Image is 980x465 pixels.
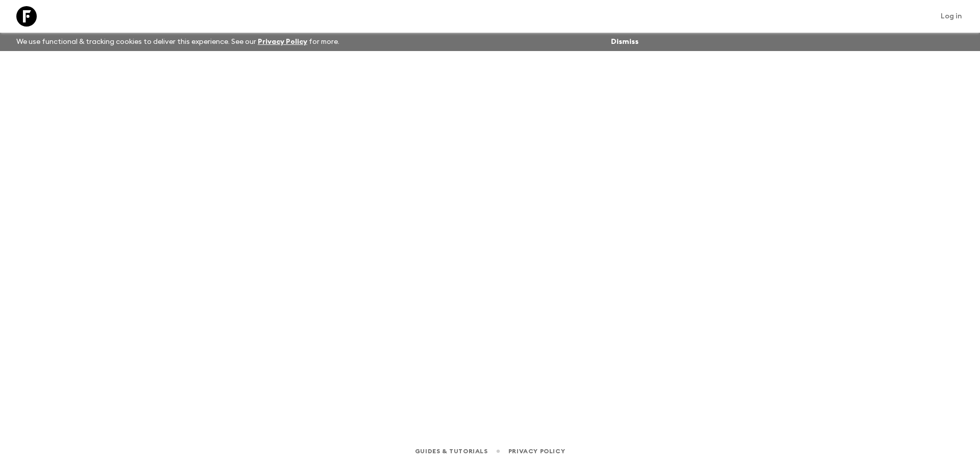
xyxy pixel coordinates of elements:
a: Log in [935,9,968,23]
button: Dismiss [608,35,641,49]
a: Privacy Policy [508,446,565,457]
p: We use functional & tracking cookies to deliver this experience. See our for more. [12,33,344,51]
a: Privacy Policy [258,38,307,45]
a: Guides & Tutorials [415,446,488,457]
